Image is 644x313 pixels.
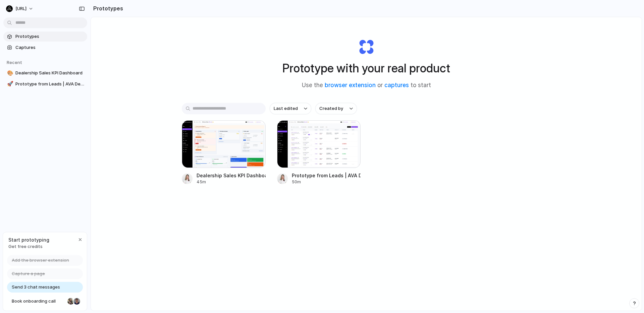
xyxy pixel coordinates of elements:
span: Created by [319,105,343,112]
button: [URL] [3,3,37,14]
button: 🚀 [6,81,13,87]
span: [URL] [15,5,26,12]
div: 45m [197,179,266,185]
span: Get free credits [8,243,49,250]
span: Book onboarding call [12,298,65,305]
span: Last edited [274,105,298,112]
div: 🎨 [7,69,12,77]
button: Created by [315,103,357,114]
div: Christian Iacullo [73,297,81,305]
a: 🎨Dealership Sales KPI Dashboard [3,68,87,78]
h1: Prototype with your real product [282,59,450,77]
a: Captures [3,43,87,53]
a: Dealership Sales KPI DashboardDealership Sales KPI Dashboard45m [182,120,266,185]
div: 🚀 [7,80,12,88]
span: Start prototyping [8,236,49,243]
button: 🎨 [6,70,13,76]
button: Last edited [270,103,311,114]
div: Nicole Kubica [67,297,75,305]
div: Dealership Sales KPI Dashboard [197,172,266,179]
span: Add the browser extension [12,257,69,264]
div: Prototype from Leads | AVA Dealer Portal [292,172,361,179]
a: Book onboarding call [7,296,83,307]
a: captures [384,82,409,88]
a: browser extension [325,82,376,88]
a: 🚀Prototype from Leads | AVA Dealer Portal [3,79,87,89]
span: Captures [15,44,85,51]
span: Prototypes [15,33,85,40]
span: Capture a page [12,270,45,277]
span: Recent [7,60,22,65]
h2: Prototypes [91,4,123,12]
a: Prototype from Leads | AVA Dealer PortalPrototype from Leads | AVA Dealer Portal50m [277,120,361,185]
span: Dealership Sales KPI Dashboard [15,70,85,76]
span: Prototype from Leads | AVA Dealer Portal [15,81,85,87]
span: Use the or to start [302,81,431,90]
a: Prototypes [3,32,87,42]
div: 50m [292,179,361,185]
span: Send 3 chat messages [12,284,60,291]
